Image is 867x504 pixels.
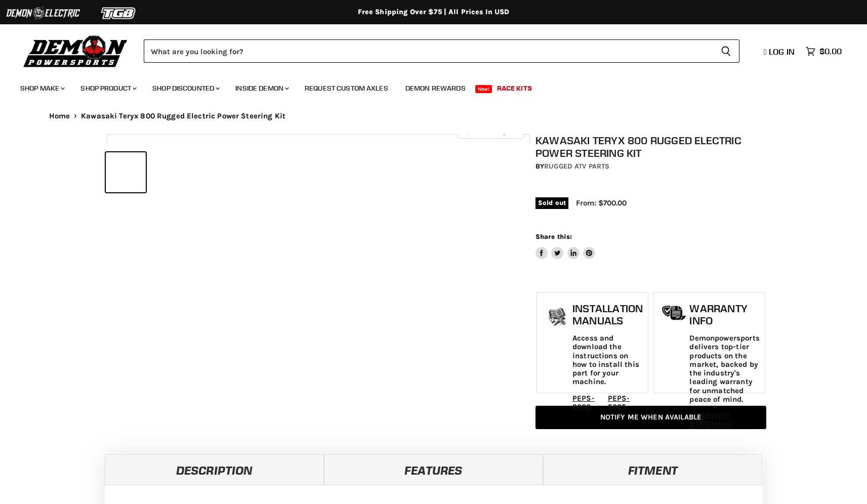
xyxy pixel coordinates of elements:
[29,112,839,120] nav: Breadcrumbs
[689,411,732,429] a: WARRANTY STATEMENT
[608,394,630,411] a: PEPS-5005
[20,33,131,69] img: Demon Powersports
[144,39,713,63] input: Search
[228,78,295,99] a: Inside Demon
[324,454,543,485] a: Features
[13,74,839,99] ul: Main menu
[106,152,146,192] button: IMAGE thumbnail
[398,78,473,99] a: Demon Rewards
[543,454,762,485] a: Fitment
[759,47,801,56] a: Log in
[489,78,540,99] a: Race Kits
[801,44,847,59] a: $0.00
[572,394,595,411] a: PEPS-3002
[713,39,739,63] button: Search
[297,78,396,99] a: Request Custom Axles
[49,112,70,120] a: Home
[13,78,71,99] a: Shop Make
[572,303,643,326] h1: Installation Manuals
[145,78,226,99] a: Shop Discounted
[105,454,324,485] a: Description
[689,303,759,326] h1: Warranty Info
[769,47,795,57] span: Log in
[545,305,570,330] img: install_manual-icon.png
[689,334,759,404] p: Demonpowersports delivers top-tier products on the market, backed by the industry's leading warra...
[535,406,766,430] a: Notify Me When Available
[535,197,568,208] span: Sold out
[5,4,81,23] img: Demon Electric Logo 2
[544,162,609,171] a: Rugged ATV Parts
[81,112,285,120] span: Kawasaki Teryx 800 Rugged Electric Power Steering Kit
[463,128,519,135] span: Click to expand
[73,78,143,99] a: Shop Product
[535,233,572,240] span: Share this:
[81,4,157,23] img: TGB Logo 2
[535,134,766,159] h1: Kawasaki Teryx 800 Rugged Electric Power Steering Kit
[144,39,739,63] form: Product
[535,161,766,172] div: by
[572,334,643,387] p: Access and download the instructions on how to install this part for your machine.
[29,8,839,17] div: Free Shipping Over $75 | All Prices In USD
[662,305,687,321] img: warranty-icon.png
[576,198,627,207] span: From: $700.00
[475,85,492,93] span: New!
[819,47,842,56] span: $0.00
[535,232,596,259] aside: Share this:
